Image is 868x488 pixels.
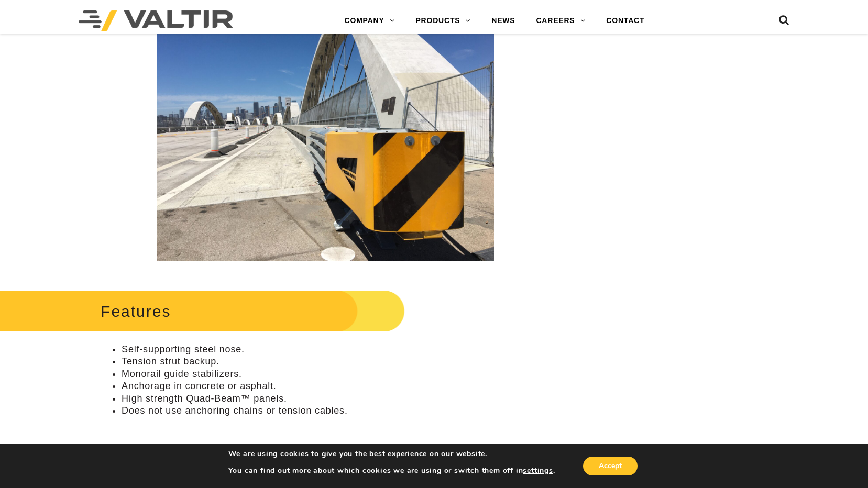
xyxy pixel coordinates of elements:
button: Accept [583,457,638,475]
li: High strength Quad-Beam™ panels. [122,393,551,405]
p: You can find out more about which cookies we are using or switch them off in . [228,466,555,475]
li: Self-supporting steel nose. [122,343,551,356]
li: Tension strut backup. [122,356,551,368]
img: Valtir [79,10,233,31]
a: NEWS [481,10,525,31]
a: COMPANY [334,10,405,31]
a: PRODUCTS [405,10,481,31]
a: CONTACT [596,10,655,31]
a: CAREERS [525,10,596,31]
li: Monorail guide stabilizers. [122,368,551,380]
p: We are using cookies to give you the best experience on our website. [228,449,555,459]
li: Does not use anchoring chains or tension cables. [122,405,551,417]
button: settings [523,466,553,475]
li: Anchorage in concrete or asphalt. [122,380,551,392]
